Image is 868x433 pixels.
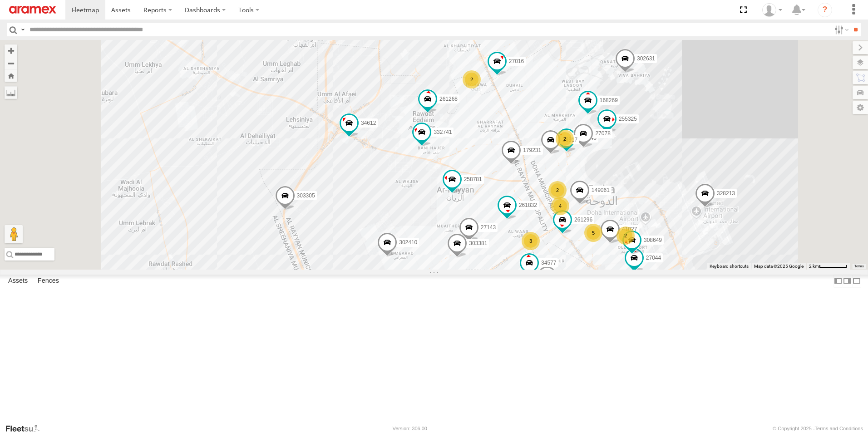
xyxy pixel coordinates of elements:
[644,237,662,244] span: 308649
[853,101,868,114] label: Map Settings
[548,181,567,199] div: 2
[469,240,487,246] span: 303381
[509,59,524,65] span: 27016
[464,176,482,182] span: 258781
[831,23,850,36] label: Search Filter Options
[710,263,749,270] button: Keyboard shortcuts
[754,264,804,269] span: Map data ©2025 Google
[519,202,537,209] span: 261832
[773,426,863,431] div: © Copyright 2025 -
[759,3,785,17] div: Mohammed Fahim
[637,55,655,62] span: 302631
[809,264,819,269] span: 2 km
[523,147,541,153] span: 179231
[574,216,592,223] span: 261296
[481,224,496,231] span: 27143
[833,275,843,288] label: Dock Summary Table to the Left
[399,239,417,246] span: 302410
[522,232,540,250] div: 3
[818,3,832,17] i: ?
[551,197,569,215] div: 4
[19,23,26,36] label: Search Query
[556,130,574,148] div: 2
[5,44,17,57] button: Zoom in
[434,129,452,136] span: 332741
[463,70,481,89] div: 2
[815,426,863,431] a: Terms and Conditions
[4,275,32,287] label: Assets
[717,191,735,197] span: 328213
[806,263,850,270] button: Map Scale: 2 km per 58 pixels
[600,97,618,103] span: 168269
[5,424,47,433] a: Visit our Website
[5,225,23,243] button: Drag Pegman onto the map to open Street View
[5,57,17,69] button: Zoom out
[33,275,64,287] label: Fences
[297,192,315,199] span: 303305
[619,116,637,122] span: 255325
[439,96,458,103] span: 261268
[854,265,864,268] a: Terms (opens in new tab)
[616,226,635,245] div: 2
[843,275,852,288] label: Dock Summary Table to the Right
[9,6,56,14] img: aramex-logo.svg
[584,224,602,242] div: 5
[541,260,556,266] span: 34577
[361,120,376,127] span: 34612
[393,426,427,431] div: Version: 306.00
[852,275,861,288] label: Hide Summary Table
[646,255,661,261] span: 27044
[592,187,610,193] span: 149061
[5,86,17,99] label: Measure
[5,69,17,82] button: Zoom Home
[595,130,610,137] span: 27078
